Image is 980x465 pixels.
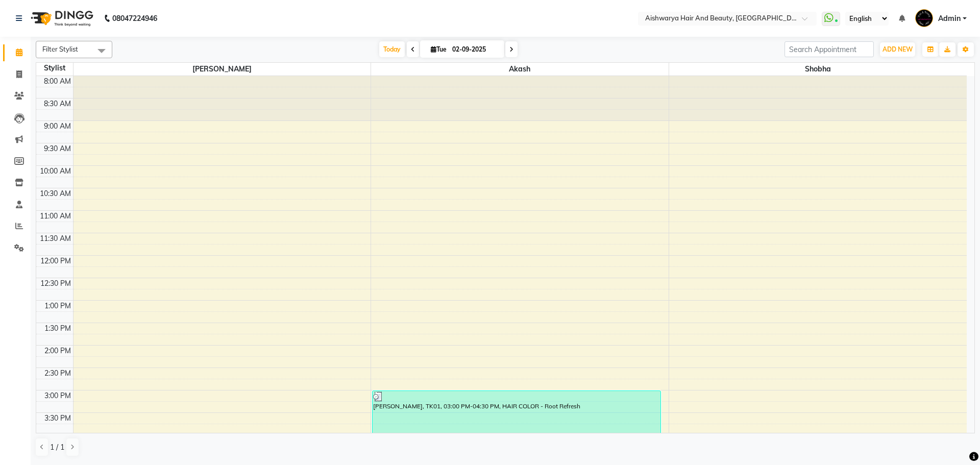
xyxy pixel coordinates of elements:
div: 11:30 AM [38,233,73,244]
b: 08047224946 [112,4,157,33]
img: Admin [915,9,933,27]
div: 8:00 AM [42,76,73,87]
div: 3:30 PM [42,413,73,424]
span: ADD NEW [883,45,913,53]
div: 12:30 PM [38,278,73,289]
span: 1 / 1 [50,442,64,453]
span: Akash [371,63,669,76]
div: 1:30 PM [42,323,73,334]
button: ADD NEW [880,42,915,57]
div: 9:30 AM [42,143,73,154]
span: Shobha [669,63,967,76]
div: 2:00 PM [42,346,73,356]
div: 8:30 AM [42,99,73,109]
div: 9:00 AM [42,121,73,132]
span: Today [379,41,405,57]
div: Stylist [36,63,73,74]
div: 3:00 PM [42,390,73,401]
div: 1:00 PM [42,301,73,311]
img: logo [26,4,96,33]
span: [PERSON_NAME] [73,63,371,76]
input: 2025-09-02 [449,42,500,57]
div: 12:00 PM [38,256,73,266]
div: 2:30 PM [42,368,73,379]
span: Filter Stylist [42,45,78,53]
div: [PERSON_NAME], TK01, 03:00 PM-04:30 PM, HAIR COLOR - Root Refresh [373,391,660,457]
span: Tue [428,45,449,53]
input: Search Appointment [785,41,874,57]
div: 10:00 AM [38,166,73,177]
div: 11:00 AM [38,211,73,222]
span: Admin [938,13,961,24]
div: 10:30 AM [38,188,73,199]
